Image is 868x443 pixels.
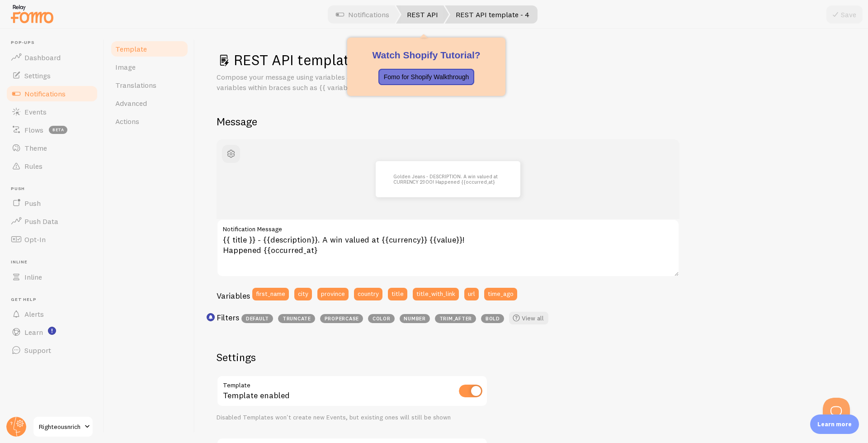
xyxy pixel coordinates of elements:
span: Settings [24,71,51,80]
p: Learn more [817,420,852,429]
span: Translations [115,81,156,90]
a: Settings [5,67,99,85]
span: color [368,314,395,323]
a: Flows beta [5,121,99,139]
span: Inline [24,272,42,281]
span: Events [24,107,47,116]
a: Push [5,194,99,212]
p: Golden Jeans - DESCRIPTION. A win valued at CURRENCY 2900! Happened {{occurred_at} [394,174,502,185]
span: truncate [278,314,315,323]
a: Push Data [5,212,99,230]
h1: REST API template - 4 [217,51,846,69]
a: Template [110,40,189,58]
span: Pop-ups [11,40,99,46]
a: Notifications [5,85,99,103]
a: Rules [5,157,99,175]
span: number [400,314,430,323]
span: propercase [320,314,363,323]
span: Theme [24,143,47,152]
span: Actions [115,117,139,126]
label: Notification Message [217,219,679,234]
a: Inline [5,268,99,286]
a: Dashboard [5,48,99,67]
a: Actions [110,112,189,130]
h2: Settings [217,350,488,364]
button: first_name [252,288,289,300]
span: Inline [11,259,99,265]
span: default [241,314,273,323]
span: Dashboard [24,53,61,62]
svg: <p>Use filters like | propercase to change CITY to City in your templates</p> [207,313,215,321]
span: Learn [24,328,43,337]
span: Push Data [24,217,58,226]
div: Disabled Templates won't create new Events, but existing ones will still be shown [217,414,488,422]
h2: Message [217,114,846,129]
h3: Variables [217,291,250,301]
span: Push [24,199,41,208]
a: Righteousnrich [33,416,94,438]
span: Righteousnrich [39,421,82,432]
div: Learn more [810,414,859,434]
h2: Watch Shopify Tutorial? [358,48,495,62]
p: Compose your message using variables and filters, enclosing variables within braces such as {{ va... [217,72,434,93]
span: Rules [24,162,42,171]
span: Support [24,346,51,355]
img: fomo-relay-logo-orange.svg [9,2,55,25]
a: View all [509,312,548,324]
span: Image [115,62,136,71]
button: city [294,288,312,300]
a: Opt-In [5,230,99,248]
button: country [354,288,382,300]
span: trim_after [435,314,476,323]
button: title [388,288,407,300]
button: time_ago [484,288,517,300]
a: Learn [5,323,99,341]
h3: Filters [217,312,239,323]
div: Template enabled [217,375,488,408]
a: Alerts [5,305,99,323]
span: beta [49,126,67,134]
span: Alerts [24,310,44,319]
a: Events [5,103,99,121]
a: Advanced [110,94,189,112]
span: Opt-In [24,235,46,244]
span: Flows [24,125,43,134]
span: Get Help [11,297,99,303]
button: province [317,288,349,300]
span: Template [115,44,147,53]
a: Theme [5,139,99,157]
button: url [464,288,479,300]
button: title_with_link [413,288,459,300]
p: Fomo for Shopify Walkthrough [384,72,469,81]
a: Image [110,58,189,76]
span: Advanced [115,99,147,108]
a: Support [5,341,99,359]
span: bold [481,314,504,323]
span: Push [11,186,99,192]
span: Notifications [24,89,66,98]
iframe: Help Scout Beacon - Open [823,398,850,425]
a: Translations [110,76,189,94]
button: Fomo for Shopify Walkthrough [378,69,475,85]
svg: <p>Watch New Feature Tutorials!</p> [48,327,56,335]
